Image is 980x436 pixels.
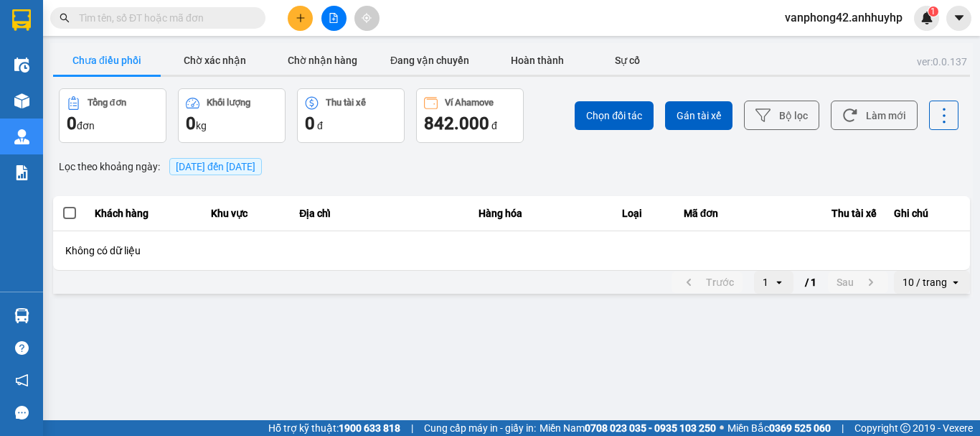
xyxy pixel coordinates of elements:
[903,275,947,289] div: 10 / trang
[268,420,400,436] span: Hỗ trợ kỹ thuật:
[329,13,339,23] span: file-add
[186,113,196,134] span: 0
[59,159,160,175] span: Lọc theo khoảng ngày :
[828,272,888,293] button: next page. current page 1 / 1
[769,422,831,434] strong: 0369 525 060
[354,6,380,31] button: aim
[424,420,536,436] span: Cung cấp máy in - giấy in:
[161,46,268,75] button: Chờ xác nhận
[288,6,313,31] button: plus
[296,13,306,23] span: plus
[575,101,654,130] button: Chọn đối tác
[376,46,484,75] button: Đang vận chuyển
[14,308,29,323] img: warehouse-icon
[268,46,376,75] button: Chờ nhận hàng
[362,13,372,23] span: aim
[186,112,278,135] div: kg
[763,275,768,289] div: 1
[339,422,400,434] strong: 1900 633 818
[928,6,938,17] sup: 1
[484,46,591,75] button: Hoàn thành
[202,196,291,231] th: Khu vực
[53,46,161,75] button: Chưa điều phối
[416,88,524,143] button: Ví Ahamove842.000 đ
[585,422,716,434] strong: 0708 023 035 - 0935 103 250
[321,6,347,31] button: file-add
[291,196,470,231] th: Địa chỉ
[88,98,126,108] div: Tổng đơn
[900,423,910,433] span: copyright
[948,275,950,289] input: Selected 10 / trang.
[207,98,250,108] div: Khối lượng
[665,101,732,130] button: Gán tài xế
[773,9,914,27] span: vanphong42.anhhuyhp
[15,374,29,387] span: notification
[613,196,674,231] th: Loại
[14,57,29,73] img: warehouse-icon
[59,88,166,143] button: Tổng đơn0đơn
[176,161,255,172] span: 12/10/2025 đến 12/10/2025
[424,112,516,135] div: đ
[930,6,936,17] span: 1
[79,10,248,26] input: Tìm tên, số ĐT hoặc mã đơn
[677,108,721,123] span: Gán tài xế
[720,425,724,431] span: ⚪️
[326,98,366,108] div: Thu tài xế
[950,277,961,288] svg: open
[591,46,663,75] button: Sự cố
[15,341,29,355] span: question-circle
[169,158,262,175] span: [DATE] đến [DATE]
[178,88,286,143] button: Khối lượng0kg
[305,113,315,134] span: 0
[15,406,29,419] span: message
[424,113,489,134] span: 842.000
[920,11,933,24] img: icon-new-feature
[470,196,613,231] th: Hàng hóa
[14,165,29,180] img: solution-icon
[445,98,494,108] div: Ví Ahamove
[831,101,918,130] button: Làm mới
[744,101,819,130] button: Bộ lọc
[411,420,413,436] span: |
[297,88,405,143] button: Thu tài xế0 đ
[805,274,816,291] span: / 1
[67,113,77,134] span: 0
[791,205,877,222] div: Thu tài xế
[953,11,966,24] span: caret-down
[86,196,203,231] th: Khách hàng
[67,112,159,135] div: đơn
[946,6,971,31] button: caret-down
[773,277,785,288] svg: open
[675,196,783,231] th: Mã đơn
[14,93,29,108] img: warehouse-icon
[65,243,958,258] div: Không có dữ liệu
[540,420,716,436] span: Miền Nam
[60,13,70,23] span: search
[885,196,970,231] th: Ghi chú
[586,108,642,123] span: Chọn đối tác
[14,129,29,144] img: warehouse-icon
[12,9,31,31] img: logo-vxr
[672,272,743,293] button: previous page. current page 1 / 1
[727,420,831,436] span: Miền Bắc
[305,112,397,135] div: đ
[842,420,844,436] span: |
